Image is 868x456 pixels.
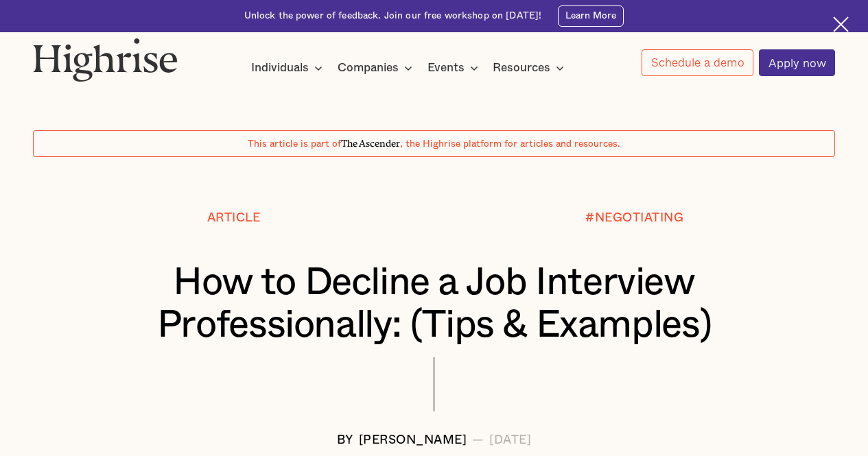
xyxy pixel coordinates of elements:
div: #NEGOTIATING [585,211,683,225]
span: The Ascender [341,136,400,147]
a: Apply now [759,49,835,76]
div: Companies [338,60,399,76]
div: Resources [493,60,550,76]
a: Schedule a demo [642,49,753,76]
div: [PERSON_NAME] [359,433,467,447]
div: Events [427,60,465,76]
div: Article [207,211,261,225]
a: Learn More [558,5,624,27]
div: Resources [493,60,568,76]
span: This article is part of [248,139,341,149]
div: Events [427,60,482,76]
div: Individuals [251,60,327,76]
h1: How to Decline a Job Interview Professionally: (Tips & Examples) [67,262,801,347]
div: Companies [338,60,417,76]
img: Highrise logo [33,38,178,82]
div: Unlock the power of feedback. Join our free workshop on [DATE]! [244,10,542,23]
img: Cross icon [833,16,849,32]
div: — [472,433,484,447]
div: BY [337,433,353,447]
span: , the Highrise platform for articles and resources. [400,139,620,149]
div: [DATE] [489,433,531,447]
div: Individuals [251,60,309,76]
